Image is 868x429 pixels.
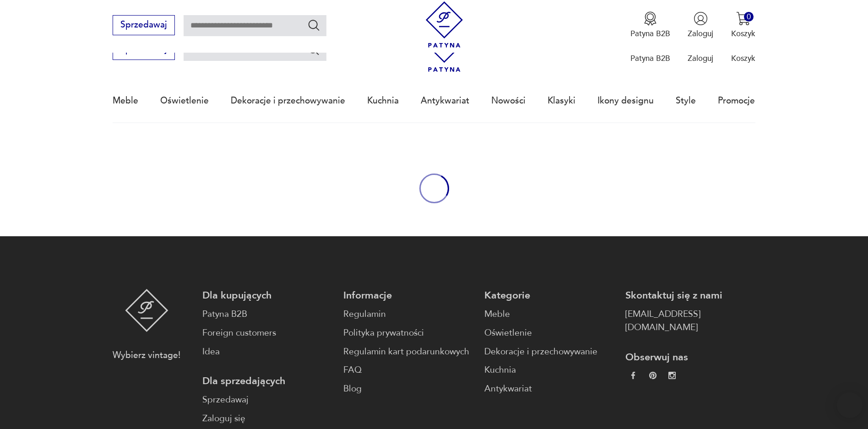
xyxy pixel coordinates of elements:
[643,11,657,26] img: Ikona medalu
[343,308,473,321] a: Regulamin
[694,11,708,26] img: Ikonka użytkownika
[484,326,614,340] a: Oświetlenie
[744,12,754,22] div: 0
[736,11,750,26] img: Ikona koszyka
[343,289,473,302] p: Informacje
[202,412,332,425] a: Zaloguj się
[367,80,399,122] a: Kuchnia
[113,349,180,362] p: Wybierz vintage!
[202,375,332,388] p: Dla sprzedających
[630,28,670,39] p: Patyna B2B
[548,80,575,122] a: Klasyki
[202,393,332,407] a: Sprzedawaj
[649,372,656,379] img: 37d27d81a828e637adc9f9cb2e3d3a8a.webp
[688,11,713,39] button: Zaloguj
[731,28,755,39] p: Koszyk
[630,11,670,39] a: Ikona medaluPatyna B2B
[343,345,473,358] a: Regulamin kart podarunkowych
[231,80,345,122] a: Dekoracje i przechowywanie
[484,345,614,358] a: Dekoracje i przechowywanie
[113,22,174,29] a: Sprzedawaj
[676,80,696,122] a: Style
[630,53,670,64] p: Patyna B2B
[484,308,614,321] a: Meble
[113,80,138,122] a: Meble
[202,326,332,340] a: Foreign customers
[625,351,755,364] p: Obserwuj nas
[491,80,526,122] a: Nowości
[343,382,473,396] a: Blog
[718,80,755,122] a: Promocje
[688,28,713,39] p: Zaloguj
[625,308,755,334] a: [EMAIL_ADDRESS][DOMAIN_NAME]
[307,18,320,32] button: Szukaj
[113,47,174,54] a: Sprzedawaj
[837,392,863,418] iframe: Smartsupp widget button
[160,80,209,122] a: Oświetlenie
[343,326,473,340] a: Polityka prywatności
[202,289,332,302] p: Dla kupujących
[625,289,755,302] p: Skontaktuj się z nami
[125,289,168,332] img: Patyna - sklep z meblami i dekoracjami vintage
[731,11,755,39] button: 0Koszyk
[597,80,654,122] a: Ikony designu
[629,372,637,379] img: da9060093f698e4c3cedc1453eec5031.webp
[668,372,676,379] img: c2fd9cf7f39615d9d6839a72ae8e59e5.webp
[202,308,332,321] a: Patyna B2B
[343,364,473,377] a: FAQ
[484,289,614,302] p: Kategorie
[731,53,755,64] p: Koszyk
[484,382,614,396] a: Antykwariat
[113,15,174,35] button: Sprzedawaj
[630,11,670,39] button: Patyna B2B
[688,53,713,64] p: Zaloguj
[202,345,332,358] a: Idea
[421,80,469,122] a: Antykwariat
[484,364,614,377] a: Kuchnia
[421,1,467,48] img: Patyna - sklep z meblami i dekoracjami vintage
[307,43,320,56] button: Szukaj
